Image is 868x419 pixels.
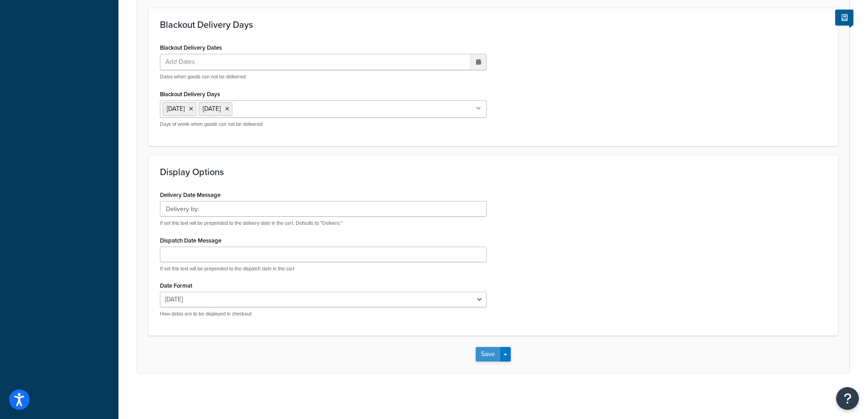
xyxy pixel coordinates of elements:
label: Date Format [160,282,192,289]
label: Blackout Delivery Days [160,91,220,98]
button: Save [476,347,500,362]
p: How dates are to be displayed in checkout [160,310,487,317]
h3: Display Options [160,167,827,177]
button: Open Resource Center [836,387,859,410]
p: If set this text will be prepended to the dispatch date in the cart [160,265,487,272]
p: If set this text will be prepended to the delivery date in the cart. Defaults to "Delivers:" [160,220,487,227]
span: Add Dates [163,54,206,70]
label: Delivery Date Message [160,191,221,198]
label: Dispatch Date Message [160,237,221,244]
label: Blackout Delivery Dates [160,44,222,51]
button: Show Help Docs [835,10,853,26]
p: Dates when goods can not be delivered [160,73,487,80]
h3: Blackout Delivery Days [160,20,827,30]
span: [DATE] [203,104,221,114]
span: [DATE] [167,104,185,114]
p: Days of week when goods can not be delivered [160,121,487,128]
input: Delivers: [160,201,487,217]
